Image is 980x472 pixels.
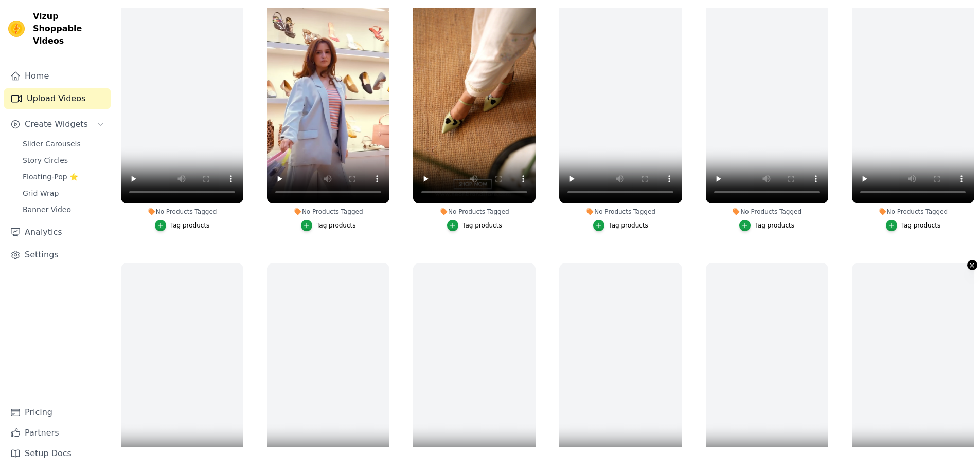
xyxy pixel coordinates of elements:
a: Upload Videos [4,88,111,109]
button: Video Delete [967,260,977,270]
span: Story Circles [23,155,68,165]
div: Tag products [755,221,794,230]
div: Tag products [462,221,502,230]
div: Tag products [316,221,356,230]
a: Setup Docs [4,443,111,464]
a: Settings [4,244,111,265]
div: No Products Tagged [267,207,389,216]
a: Home [4,66,111,86]
a: Story Circles [16,153,111,167]
button: Tag products [301,220,356,231]
button: Create Widgets [4,114,111,135]
div: Tag products [170,221,210,230]
span: Floating-Pop ⭐ [23,172,78,182]
a: Grid Wrap [16,186,111,200]
a: Pricing [4,402,111,423]
div: No Products Tagged [559,207,682,216]
div: No Products Tagged [706,207,828,216]
span: Slider Carousels [23,139,81,149]
button: Tag products [739,220,794,231]
button: Tag products [447,220,502,231]
span: Grid Wrap [23,188,59,198]
img: Vizup [8,21,25,37]
button: Tag products [886,220,941,231]
div: No Products Tagged [121,207,243,216]
div: Tag products [901,221,941,230]
a: Analytics [4,222,111,242]
div: Tag products [609,221,648,230]
button: Tag products [155,220,210,231]
span: Vizup Shoppable Videos [33,10,106,47]
div: No Products Tagged [852,207,974,216]
div: No Products Tagged [413,207,536,216]
span: Banner Video [23,204,71,215]
button: Tag products [593,220,648,231]
a: Partners [4,423,111,443]
a: Floating-Pop ⭐ [16,169,111,184]
a: Banner Video [16,202,111,217]
a: Slider Carousels [16,137,111,151]
span: Create Widgets [25,118,88,130]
